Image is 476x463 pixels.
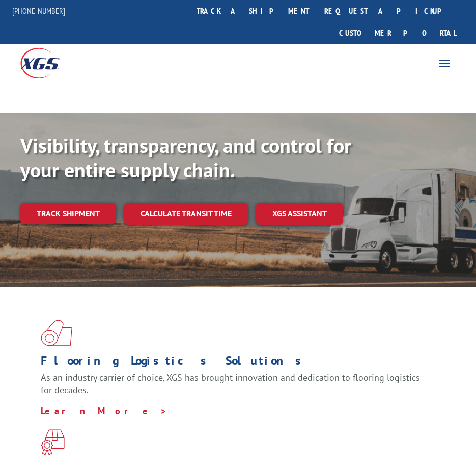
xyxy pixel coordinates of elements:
a: [PHONE_NUMBER] [12,6,65,16]
a: XGS ASSISTANT [256,203,343,225]
img: xgs-icon-focused-on-flooring-red [41,429,65,456]
a: Track shipment [20,203,116,224]
a: Calculate transit time [124,203,248,225]
h1: Flooring Logistics Solutions [41,355,428,372]
span: As an industry carrier of choice, XGS has brought innovation and dedication to flooring logistics... [41,372,420,396]
b: Visibility, transparency, and control for your entire supply chain. [20,132,351,183]
a: Learn More > [41,405,167,417]
a: Customer Portal [331,22,464,44]
img: xgs-icon-total-supply-chain-intelligence-red [41,320,72,346]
